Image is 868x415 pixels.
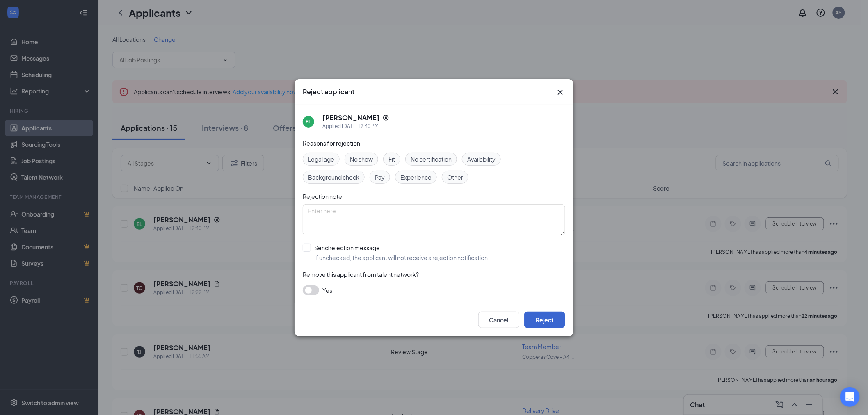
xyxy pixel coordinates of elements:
[524,312,565,328] button: Reject
[375,173,385,182] span: Pay
[350,155,373,164] span: No show
[308,155,334,164] span: Legal age
[467,155,496,164] span: Availability
[840,387,860,407] div: Open Intercom Messenger
[303,271,419,278] span: Remove this applicant from talent network?
[478,312,519,328] button: Cancel
[383,114,389,121] svg: Reapply
[303,139,360,147] span: Reasons for rejection
[555,87,565,97] button: Close
[411,155,452,164] span: No certification
[303,87,354,96] h3: Reject applicant
[555,87,565,97] svg: Cross
[388,155,395,164] span: Fit
[308,173,359,182] span: Background check
[322,285,332,295] span: Yes
[322,113,379,122] h5: [PERSON_NAME]
[322,122,389,130] div: Applied [DATE] 12:40 PM
[303,193,342,200] span: Rejection note
[400,173,432,182] span: Experience
[306,118,311,125] div: EL
[447,173,463,182] span: Other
